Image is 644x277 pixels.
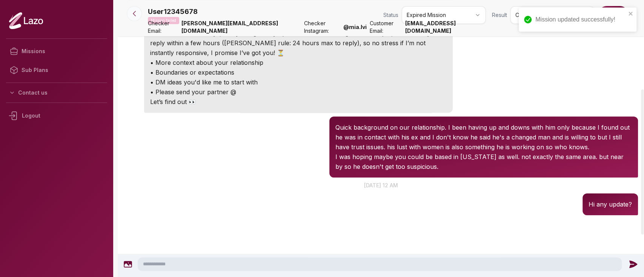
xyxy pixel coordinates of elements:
[335,122,632,152] p: Quick background on our relationship. I been having up and downs with him only because I found ou...
[6,106,107,125] div: Logout
[150,87,447,97] p: • Please send your partner @
[118,181,644,189] p: [DATE] 12 am
[150,28,447,58] p: The mission lasts 5 days, and you’ll get daily updates from me throughout. I’ve a job, but I usua...
[335,152,632,171] p: I was hoping maybe you could be based in [US_STATE] as well. not exactly the same area. but near ...
[628,11,633,17] button: close
[492,11,507,19] span: Result
[150,97,447,107] p: Let’s find out 👀
[150,58,447,67] p: • More context about your relationship
[150,67,447,77] p: • Boundaries or expectations
[181,20,301,35] strong: [PERSON_NAME][EMAIL_ADDRESS][DOMAIN_NAME]
[589,199,632,209] p: Hi any update?
[6,42,107,61] a: Missions
[535,15,626,24] div: Mission updated successfully!
[405,20,486,35] strong: [EMAIL_ADDRESS][DOMAIN_NAME]
[6,61,107,80] a: Sub Plans
[383,11,398,19] span: Status
[148,6,198,17] p: User12345678
[6,86,107,99] button: Contact us
[148,20,178,35] span: Checker Email:
[370,20,402,35] span: Customer Email:
[343,23,367,31] strong: @ mia.lvi
[148,17,179,24] p: Mission failed
[304,20,340,35] span: Checker Instagram:
[150,77,447,87] p: • DM ideas you'd like me to start with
